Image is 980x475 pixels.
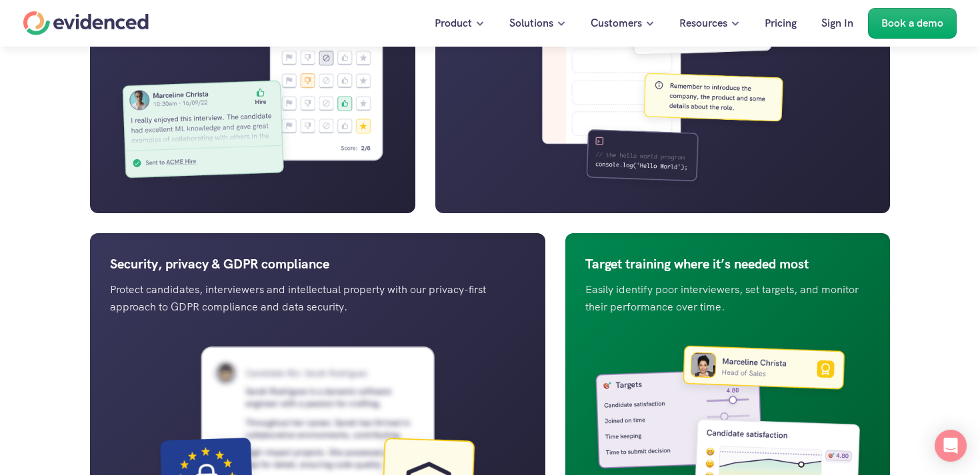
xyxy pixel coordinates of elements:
p: Protect candidates, interviewers and intellectual property with our privacy-first approach to GDP... [110,281,525,315]
p: Solutions [509,15,553,32]
p: Sign In [821,15,853,32]
a: Pricing [755,8,807,39]
p: Target training where it’s needed most [585,253,871,274]
p: Book a demo [881,15,943,32]
a: Book a demo [868,8,957,39]
a: Home [23,11,149,35]
p: Product [435,15,472,32]
p: Security, privacy & GDPR compliance [110,253,525,274]
p: Pricing [765,15,797,32]
a: Sign In [811,8,863,39]
p: Customers [591,15,642,32]
p: Resources [679,15,727,32]
p: Easily identify poor interviewers, set targets, and monitor their performance over time. [585,281,871,315]
div: Open Intercom Messenger [935,430,967,462]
